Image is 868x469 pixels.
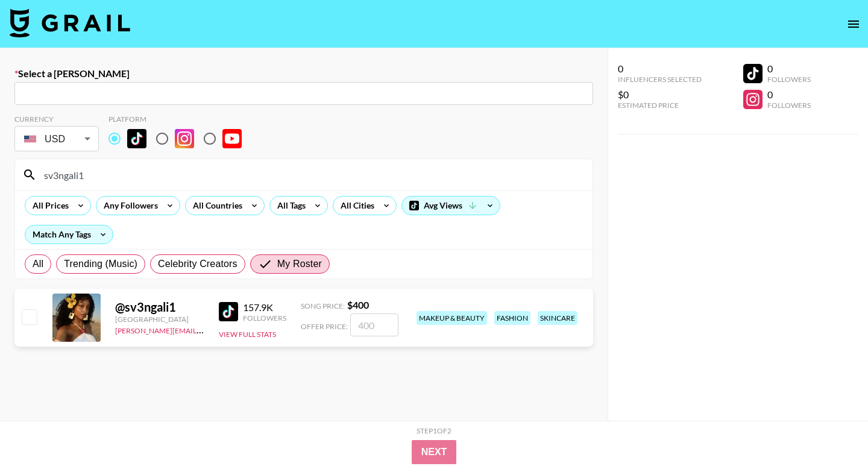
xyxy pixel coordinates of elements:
[243,301,286,313] div: 157.9K
[222,129,242,148] img: YouTube
[402,197,500,215] div: Avg Views
[333,197,377,215] div: All Cities
[767,75,811,84] div: Followers
[301,322,348,331] span: Offer Price:
[17,128,96,150] div: USD
[618,89,702,101] div: $0
[243,313,286,323] div: Followers
[219,330,276,339] button: View Full Stats
[270,197,308,215] div: All Tags
[108,115,251,124] div: Platform
[14,68,593,80] label: Select a [PERSON_NAME]
[33,257,43,271] span: All
[412,440,457,464] button: Next
[841,12,866,36] button: open drawer
[219,302,238,321] img: TikTok
[37,165,585,184] input: Search by User Name
[64,257,137,271] span: Trending (Music)
[127,129,146,148] img: TikTok
[767,101,811,110] div: Followers
[277,257,322,271] span: My Roster
[10,8,130,37] img: Grail Talent
[347,299,369,310] strong: $ 400
[25,225,113,244] div: Match Any Tags
[538,311,577,325] div: skincare
[417,426,451,435] div: Step 1 of 2
[494,311,530,325] div: fashion
[350,313,398,336] input: 400
[96,197,160,215] div: Any Followers
[115,324,294,335] a: [PERSON_NAME][EMAIL_ADDRESS][DOMAIN_NAME]
[175,129,194,148] img: Instagram
[618,75,702,84] div: Influencers Selected
[115,315,204,324] div: [GEOGRAPHIC_DATA]
[115,300,204,315] div: @ sv3ngali1
[158,257,237,271] span: Celebrity Creators
[25,197,71,215] div: All Prices
[618,101,702,110] div: Estimated Price
[767,89,811,101] div: 0
[14,115,99,124] div: Currency
[417,311,487,325] div: makeup & beauty
[186,197,245,215] div: All Countries
[618,63,702,75] div: 0
[301,301,345,310] span: Song Price:
[767,63,811,75] div: 0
